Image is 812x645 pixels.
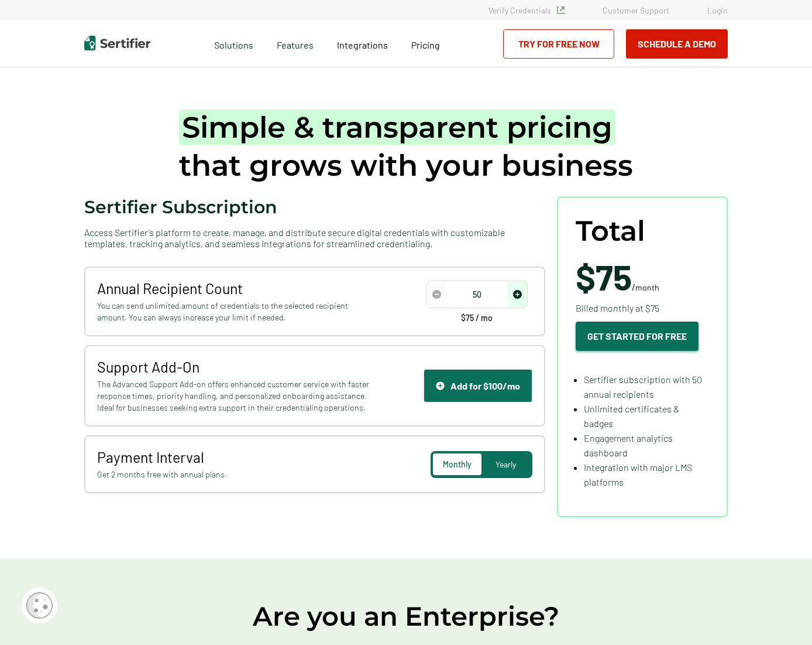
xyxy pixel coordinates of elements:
img: Sertifier | Digital Credentialing Platform [84,36,150,50]
iframe: Chat Widget [753,589,812,645]
span: Features [277,36,314,51]
div: Add for $100/mo [436,380,520,391]
a: Pricing [411,36,440,51]
img: Increase Icon [513,290,522,299]
a: Login [707,5,728,15]
button: Schedule a Demo [626,29,728,59]
span: Total [576,215,645,247]
img: Verified [557,6,565,14]
span: Access Sertifier’s platform to create, manage, and distribute secure digital credentials with cus... [84,227,545,249]
span: Billed monthly at $75 [576,301,659,315]
img: Cookie Popup Icon [26,592,53,619]
span: Monthly [443,459,472,469]
span: month [635,282,659,292]
span: You can send unlimited amount of credentials to the selected recipient amount. You can always inc... [97,300,373,323]
span: Integrations [337,39,388,50]
span: Sertifier subscription with 50 annual recipients [584,374,702,400]
span: Yearly [496,459,516,469]
span: decrease number [427,282,446,307]
span: increase number [508,282,527,307]
button: Get Started For Free [576,322,699,351]
h1: that grows with your business [179,108,633,185]
span: / [576,259,659,294]
span: $75 / mo [461,314,493,322]
button: Support IconAdd for $100/mo [424,369,532,402]
a: Customer Support [603,5,669,15]
span: Sertifier Subscription [84,196,277,218]
span: Engagement analytics dashboard [584,432,673,458]
a: Try for Free Now [503,29,614,59]
span: Get 2 months free with annual plans. [97,469,373,480]
span: Payment Interval [97,448,373,466]
span: Annual Recipient Count [97,279,373,297]
span: Simple & transparent pricing [179,110,615,145]
span: Solutions [214,36,253,51]
span: Unlimited certificates & badges [584,403,679,429]
span: The Advanced Support Add-on offers enhanced customer service with faster response times, priority... [97,378,373,414]
h2: Are you an Enterprise? [55,599,757,633]
span: $75 [576,255,632,298]
a: Verify Credentials [488,5,565,15]
span: Integration with major LMS platforms [584,462,692,487]
span: Pricing [411,39,440,50]
img: Support Icon [436,381,445,390]
a: Integrations [337,36,388,51]
span: Support Add-On [97,358,373,376]
img: Decrease Icon [432,290,441,299]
